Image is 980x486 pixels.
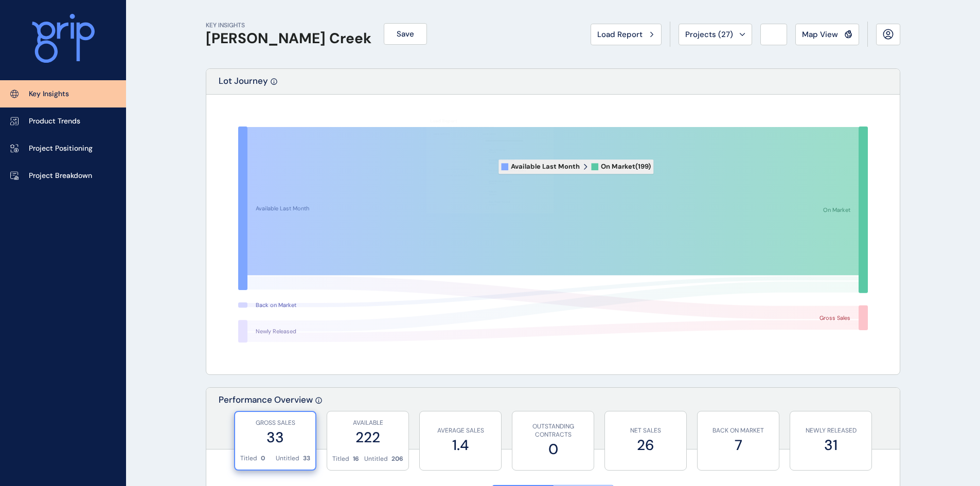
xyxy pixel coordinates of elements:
p: 16 [353,455,359,463]
button: Save [384,23,427,45]
label: 33 [240,427,310,447]
p: GROSS SALES [240,419,310,427]
p: AVERAGE SALES [425,426,496,435]
p: OUTSTANDING CONTRACTS [518,422,589,440]
p: Performance Overview [219,394,313,449]
button: Map View [795,24,859,45]
label: 7 [703,435,774,455]
p: Key Insights [29,89,69,99]
p: Project Breakdown [29,171,92,181]
span: Projects ( 27 ) [685,29,733,40]
p: Product Trends [29,116,80,127]
p: BACK ON MARKET [703,426,774,435]
p: 0 [261,454,265,463]
button: Projects (27) [679,24,752,45]
p: NET SALES [610,426,681,435]
span: Map View [802,29,838,40]
p: 33 [303,454,310,463]
p: Project Positioning [29,143,93,154]
p: KEY INSIGHTS [206,21,371,30]
p: Untitled [364,455,388,463]
button: Load Report [591,24,662,45]
label: 1.4 [425,435,496,455]
p: Titled [240,454,257,463]
label: 31 [795,435,866,455]
p: 206 [391,455,403,463]
span: Save [397,29,414,39]
label: 0 [518,439,589,459]
p: AVAILABLE [332,419,403,427]
p: Lot Journey [219,75,268,94]
p: NEWLY RELEASED [795,426,866,435]
h1: [PERSON_NAME] Creek [206,30,371,47]
label: 26 [610,435,681,455]
label: 222 [332,427,403,447]
p: Titled [332,455,349,463]
span: Load Report [597,29,643,40]
p: Untitled [276,454,299,463]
